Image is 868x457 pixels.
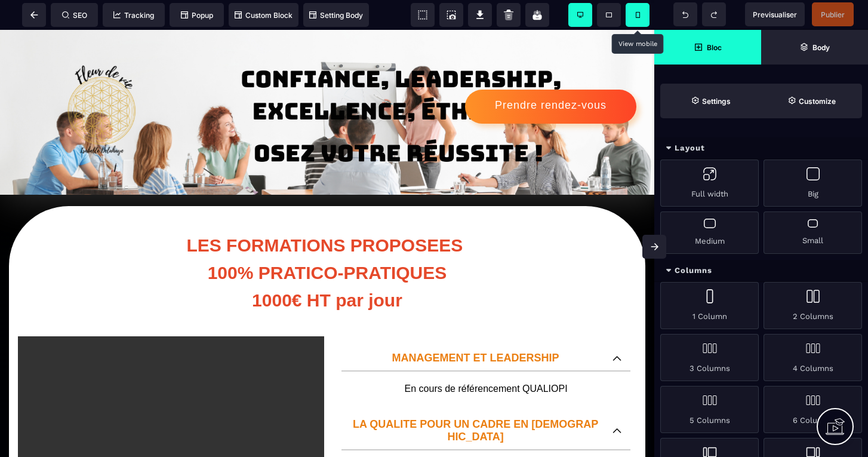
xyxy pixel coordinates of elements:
span: Open Blocks [654,30,761,65]
span: Open Layer Manager [761,30,868,65]
span: Previsualiser [753,10,797,19]
b: LES FORMATIONS PROPOSEES 100% PRATICO-PRATIQUES 1000€ HT par jour [186,206,467,280]
span: Custom Block [235,11,293,20]
span: Screenshot [439,3,463,27]
p: En cours de référencement QUALIOPI [353,354,618,364]
span: Popup [181,11,213,20]
strong: Body [812,43,830,52]
span: Publier [821,10,845,19]
div: 6 Columns [764,386,862,433]
div: Columns [654,260,868,282]
span: Preview [745,2,805,26]
span: Settings [660,84,761,118]
span: Open Style Manager [761,84,862,118]
div: 4 Columns [764,334,862,381]
p: MANAGEMENT ET LEADERSHIP [350,322,601,335]
div: Medium [660,211,759,254]
strong: Settings [702,97,731,106]
span: View components [411,3,435,27]
strong: Bloc [707,43,722,52]
span: SEO [62,11,87,20]
div: Full width [660,160,759,207]
div: 5 Columns [660,386,759,433]
strong: Customize [799,97,836,106]
div: Big [764,160,862,207]
p: LA QUALITE POUR UN CADRE EN [DEMOGRAPHIC_DATA] [350,388,601,413]
button: Prendre rendez-vous [465,60,636,94]
div: Small [764,211,862,254]
div: 3 Columns [660,334,759,381]
div: 1 Column [660,282,759,329]
span: Setting Body [309,11,363,20]
div: Layout [654,137,868,160]
div: 2 Columns [764,282,862,329]
span: Tracking [113,11,154,20]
